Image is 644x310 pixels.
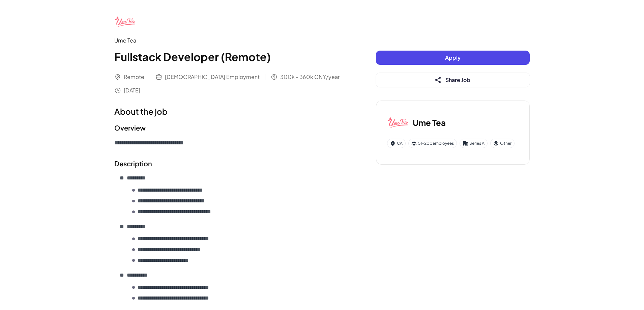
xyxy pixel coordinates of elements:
button: Share Job [376,73,530,87]
div: Ume Tea [114,36,349,45]
h1: Fullstack Developer (Remote) [114,49,349,65]
h2: Overview [114,123,349,133]
div: CA [387,139,406,148]
div: 51-200 employees [408,139,457,148]
h3: Ume Tea [413,116,446,129]
span: Remote [124,73,144,81]
h1: About the job [114,105,349,117]
img: Um [114,11,136,32]
span: Apply [445,54,461,61]
span: 300k - 360k CNY/year [280,73,340,81]
img: Um [387,112,409,133]
button: Apply [376,51,530,65]
div: Other [490,139,515,148]
span: [DATE] [124,86,140,94]
h2: Description [114,159,349,169]
span: Share Job [445,76,470,83]
div: Series A [460,139,488,148]
span: [DEMOGRAPHIC_DATA] Employment [165,73,260,81]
